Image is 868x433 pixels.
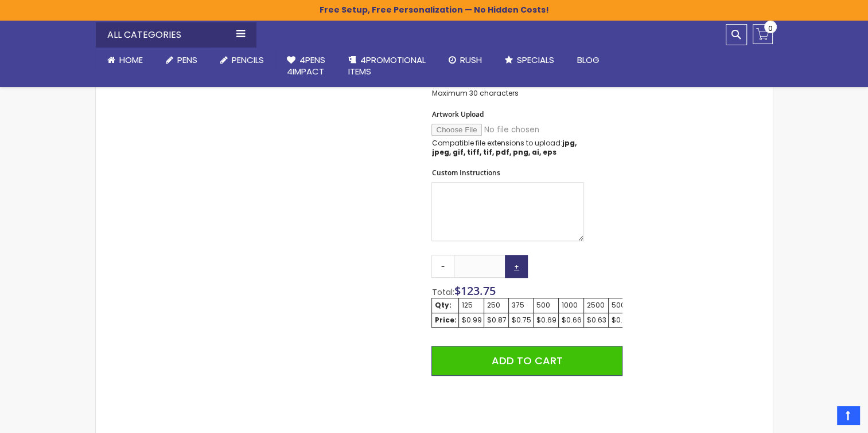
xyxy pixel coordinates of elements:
p: Compatible file extensions to upload: [431,139,584,157]
div: 375 [511,301,531,310]
a: Home [96,48,154,73]
span: Blog [577,54,600,66]
div: 250 [486,301,506,310]
div: 125 [461,301,481,310]
iframe: Google Customer Reviews [773,402,868,433]
a: Specials [493,48,566,73]
a: 4Pens4impact [275,48,337,85]
strong: jpg, jpeg, gif, tiff, tif, pdf, png, ai, eps [431,138,576,157]
div: $0.87 [486,316,506,325]
span: Rush [460,54,482,66]
a: Pens [154,48,209,73]
a: 0 [753,24,773,44]
p: Maximum 30 characters [431,89,584,98]
span: Total: [431,286,454,298]
span: 123.75 [460,283,495,298]
span: Add to Cart [492,353,563,368]
a: Rush [437,48,493,73]
span: 4Pens 4impact [287,54,325,77]
a: Pencils [209,48,275,73]
div: All Categories [96,22,256,48]
span: Pencils [232,54,264,66]
button: Add to Cart [431,346,622,376]
div: 2500 [586,301,606,310]
a: 4PROMOTIONALITEMS [337,48,437,85]
strong: Price: [434,315,456,325]
div: $0.63 [586,316,606,325]
div: $0.69 [536,316,556,325]
span: 0 [768,23,773,34]
span: Specials [517,54,554,66]
div: $0.75 [511,316,531,325]
span: Artwork Upload [431,109,483,119]
a: + [505,255,528,278]
div: $0.99 [461,316,481,325]
div: 500 [536,301,556,310]
span: Custom Instructions [431,168,500,178]
span: Home [119,54,143,66]
a: - [431,255,454,278]
span: $ [454,283,495,298]
a: Blog [566,48,611,73]
span: Pens [177,54,197,66]
strong: Qty: [434,300,451,310]
div: $0.66 [561,316,581,325]
div: $0.59 [611,316,631,325]
div: 1000 [561,301,581,310]
span: 4PROMOTIONAL ITEMS [348,54,426,77]
div: 5000 [611,301,631,310]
